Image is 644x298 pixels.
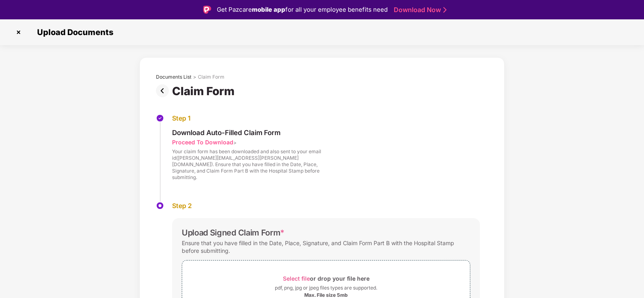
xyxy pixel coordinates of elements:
[172,138,233,146] div: Proceed To Download
[172,148,321,181] div: Your claim form has been downloaded and also sent to your email id([PERSON_NAME][EMAIL_ADDRESS][P...
[156,74,191,80] div: Documents List
[172,128,321,137] div: Download Auto-Filled Claim Form
[182,238,470,256] div: Ensure that you have filled in the Date, Place, Signature, and Claim Form Part B with the Hospita...
[172,84,238,98] div: Claim Form
[193,74,196,80] div: >
[217,5,388,15] div: Get Pazcare for all your employee benefits need
[12,26,25,39] img: svg+xml;base64,PHN2ZyBpZD0iQ3Jvc3MtMzJ4MzIiIHhtbG5zPSJodHRwOi8vd3d3LnczLm9yZy8yMDAwL3N2ZyIgd2lkdG...
[156,84,172,97] img: svg+xml;base64,PHN2ZyBpZD0iUHJldi0zMngzMiIgeG1sbnM9Imh0dHA6Ly93d3cudzMub3JnLzIwMDAvc3ZnIiB3aWR0aD...
[203,6,211,14] img: Logo
[182,228,285,238] div: Upload Signed Claim Form
[252,6,285,13] strong: mobile app
[233,140,237,146] span: >
[198,74,224,80] div: Claim Form
[283,275,310,282] span: Select file
[156,114,164,122] img: svg+xml;base64,PHN2ZyBpZD0iU3RlcC1Eb25lLTMyeDMyIiB4bWxucz0iaHR0cDovL3d3dy53My5vcmcvMjAwMC9zdmciIH...
[172,114,321,123] div: Step 1
[156,202,164,210] img: svg+xml;base64,PHN2ZyBpZD0iU3RlcC1BY3RpdmUtMzJ4MzIiIHhtbG5zPSJodHRwOi8vd3d3LnczLm9yZy8yMDAwL3N2Zy...
[172,202,480,210] div: Step 2
[394,6,444,14] a: Download Now
[275,284,377,292] div: pdf, png, jpg or jpeg files types are supported.
[443,6,447,14] img: Stroke
[283,273,370,284] div: or drop your file here
[29,27,117,37] span: Upload Documents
